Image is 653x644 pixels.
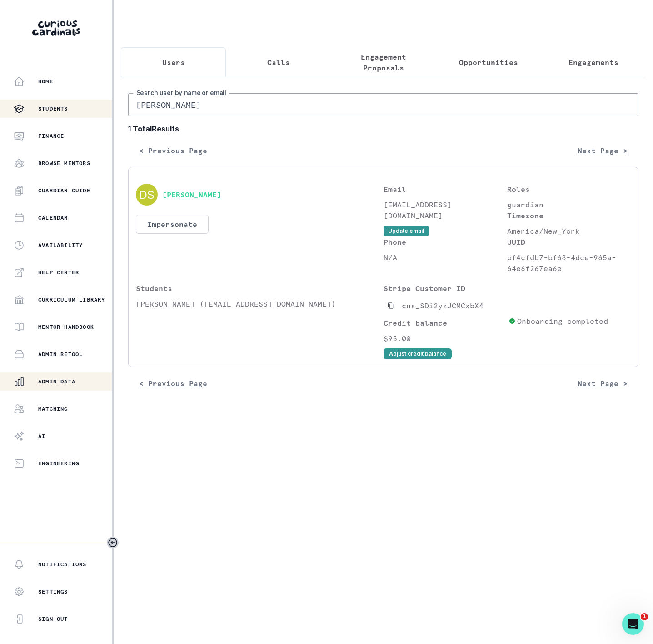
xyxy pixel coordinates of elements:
iframe: Intercom live chat [622,613,644,635]
p: cus_SDi2yzJCMCxbX4 [402,300,484,311]
p: Onboarding completed [517,316,608,327]
p: $95.00 [384,333,505,344]
p: AI [38,433,45,440]
p: Students [136,283,384,294]
p: Timezone [507,210,631,221]
button: Update email [384,226,429,236]
p: Matching [38,405,68,413]
p: Engagements [568,57,618,68]
p: Curriculum Library [38,296,105,303]
p: America/New_York [507,226,631,236]
p: Guardian Guide [38,187,90,194]
p: Calls [267,57,290,68]
p: Opportunities [459,57,518,68]
p: Roles [507,184,631,195]
p: Email [384,184,507,195]
p: Engineering [38,460,79,467]
p: [PERSON_NAME] ([EMAIL_ADDRESS][DOMAIN_NAME]) [136,298,384,309]
p: Help Center [38,269,79,276]
p: [EMAIL_ADDRESS][DOMAIN_NAME] [384,199,507,221]
p: Engagement Proposals [339,51,428,73]
button: Next Page > [567,141,638,160]
p: Credit balance [384,317,505,328]
p: Settings [38,588,68,595]
p: Browse Mentors [38,160,90,167]
p: Stripe Customer ID [384,283,505,294]
p: Admin Data [38,378,75,385]
p: Admin Retool [38,351,83,358]
button: Adjust credit balance [384,348,452,359]
p: Students [38,105,68,112]
p: Sign Out [38,615,68,623]
p: Calendar [38,214,68,221]
img: Curious Cardinals Logo [32,20,80,36]
button: [PERSON_NAME] [162,190,221,199]
p: Home [38,78,53,85]
p: UUID [507,236,631,247]
b: 1 Total Results [128,123,638,134]
button: Impersonate [136,215,209,234]
p: bf4cfdb7-bf68-4dce-965a-64e6f267ea6e [507,252,631,274]
img: svg [136,184,158,206]
p: Mentor Handbook [38,323,94,331]
p: Notifications [38,561,87,568]
span: 1 [641,613,648,620]
p: N/A [384,252,507,263]
p: Availability [38,241,83,249]
button: Toggle sidebar [107,537,119,548]
p: guardian [507,199,631,210]
button: Next Page > [567,374,638,392]
button: < Previous Page [128,141,218,160]
p: Phone [384,236,507,247]
button: < Previous Page [128,374,218,392]
p: Finance [38,132,64,140]
p: Users [162,57,185,68]
button: Copied to clipboard [384,298,398,313]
